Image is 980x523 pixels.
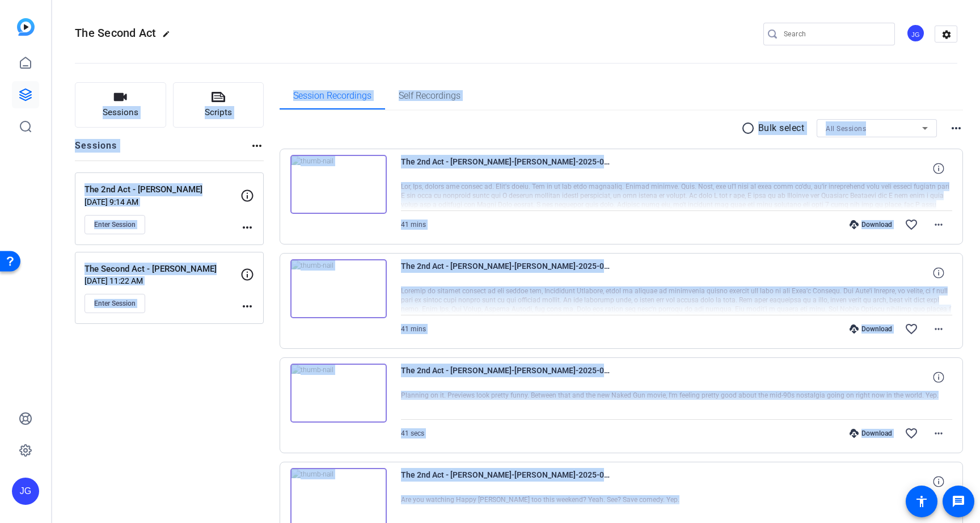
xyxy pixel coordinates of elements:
p: [DATE] 9:14 AM [85,197,240,206]
button: Enter Session [85,215,145,234]
span: The Second Act [75,26,157,40]
mat-icon: settings [935,26,958,43]
span: 41 secs [401,429,424,437]
mat-icon: favorite_border [905,427,918,440]
mat-icon: favorite_border [905,218,918,231]
mat-icon: message [952,495,965,508]
h2: Sessions [75,139,117,161]
span: The 2nd Act - [PERSON_NAME]-[PERSON_NAME]-2025-07-23-10-27-42-429-0 [401,259,611,286]
span: The 2nd Act - [PERSON_NAME]-[PERSON_NAME]-2025-07-23-10-23-58-012-0 [401,468,611,495]
mat-icon: more_horiz [250,139,264,153]
p: [DATE] 11:22 AM [85,276,240,285]
mat-icon: more_horiz [949,121,963,135]
mat-icon: accessibility [915,495,928,508]
span: Self Recordings [399,91,461,100]
span: Sessions [103,106,138,119]
div: JG [12,478,39,505]
mat-icon: more_horiz [240,300,254,313]
div: Download [844,324,898,334]
mat-icon: more_horiz [932,218,945,231]
div: Download [844,429,898,438]
mat-icon: edit [162,30,176,44]
span: 41 mins [401,221,426,229]
span: Enter Session [94,299,136,308]
span: 41 mins [401,325,426,333]
div: JG [906,24,925,43]
span: The 2nd Act - [PERSON_NAME]-[PERSON_NAME]-2025-07-23-10-23-58-012-1 [401,364,611,391]
p: Bulk select [758,121,805,135]
input: Search [784,27,886,41]
mat-icon: more_horiz [932,427,945,440]
mat-icon: more_horiz [240,221,254,234]
mat-icon: radio_button_unchecked [741,121,758,135]
span: Enter Session [94,220,136,229]
div: Download [844,220,898,229]
ngx-avatar: Josh Glassman [906,24,926,44]
img: thumb-nail [290,364,387,423]
span: All Sessions [826,125,866,133]
span: The 2nd Act - [PERSON_NAME]-[PERSON_NAME]-2025-07-23-10-27-42-429-1 [401,155,611,182]
img: blue-gradient.svg [17,18,35,36]
p: The 2nd Act - [PERSON_NAME] [85,183,240,196]
img: thumb-nail [290,259,387,318]
p: The Second Act - [PERSON_NAME] [85,263,240,276]
span: Scripts [205,106,232,119]
mat-icon: favorite_border [905,322,918,336]
button: Enter Session [85,294,145,313]
mat-icon: more_horiz [932,322,945,336]
button: Sessions [75,82,166,128]
img: thumb-nail [290,155,387,214]
button: Scripts [173,82,264,128]
span: Session Recordings [293,91,371,100]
